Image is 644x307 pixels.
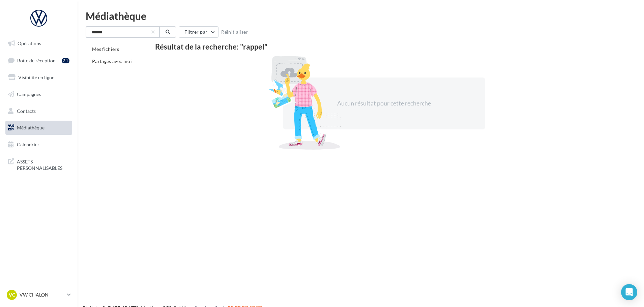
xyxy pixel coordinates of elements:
[86,11,636,21] div: Médiathèque
[4,36,74,51] a: Opérations
[20,291,64,298] p: VW CHALON
[17,157,69,172] span: ASSETS PERSONNALISABLES
[18,40,41,46] span: Opérations
[17,91,41,97] span: Campagnes
[17,142,39,147] span: Calendrier
[621,284,637,300] div: Open Intercom Messenger
[9,291,15,298] span: VC
[218,28,251,36] button: Réinitialiser
[5,288,72,301] a: VC VW CHALON
[179,26,218,38] button: Filtrer par
[4,53,74,68] a: Boîte de réception21
[4,70,74,85] a: Visibilité en ligne
[4,104,74,118] a: Contacts
[17,57,56,63] span: Boîte de réception
[92,58,132,64] span: Partagés avec moi
[62,58,69,63] div: 21
[155,43,613,51] div: Résultat de la recherche: "rappel"
[92,46,119,52] span: Mes fichiers
[17,125,45,130] span: Médiathèque
[4,87,74,101] a: Campagnes
[17,108,36,114] span: Contacts
[18,74,54,80] span: Visibilité en ligne
[4,154,74,174] a: ASSETS PERSONNALISABLES
[337,99,431,107] span: Aucun résultat pour cette recherche
[4,121,74,135] a: Médiathèque
[4,137,74,152] a: Calendrier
